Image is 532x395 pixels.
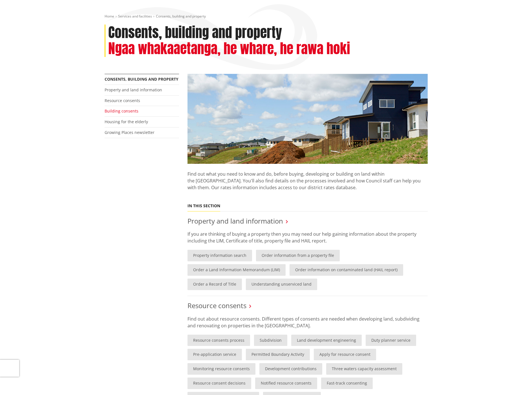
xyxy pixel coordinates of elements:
[246,279,317,290] a: Understanding unserviced land
[187,204,220,208] h5: In this section
[291,335,362,346] a: Land development engineering
[366,335,416,346] a: Duty planner service
[506,371,526,392] iframe: Messenger Launcher
[108,41,350,57] h2: Ngaa whakaaetanga, he whare, he rawa hoki
[105,98,140,103] a: Resource consents
[108,25,282,41] h1: Consents, building and property
[105,76,178,82] a: Consents, building and property
[187,279,242,290] a: Order a Record of Title
[255,378,317,389] a: Notified resource consents
[105,130,154,135] a: Growing Places newsletter
[326,363,402,375] a: Three waters capacity assessment
[187,231,428,244] p: If you are thinking of buying a property then you may need our help gaining information about the...
[254,335,287,346] a: Subdivision
[256,250,340,261] a: Order information from a property file
[259,363,322,375] a: Development contributions
[105,14,114,19] a: Home
[105,14,428,19] nav: breadcrumb
[187,164,428,198] p: Find out what you need to know and do, before buying, developing or building on land within the [...
[321,378,373,389] a: Fast-track consenting
[187,349,242,360] a: Pre-application service
[187,363,255,375] a: Monitoring resource consents
[314,349,376,360] a: Apply for resource consent
[187,335,250,346] a: Resource consents process
[290,264,403,276] a: Order information on contaminated land (HAIL report)
[156,14,206,19] span: Consents, building and property
[105,119,148,124] a: Housing for the elderly
[118,14,152,19] a: Services and facilities
[187,378,251,389] a: Resource consent decisions
[187,74,428,164] img: Land-and-property-landscape
[105,108,138,114] a: Building consents
[187,250,252,261] a: Property information search
[105,87,162,92] a: Property and land information
[187,216,283,226] a: Property and land information
[187,301,246,310] a: Resource consents
[187,264,286,276] a: Order a Land Information Memorandum (LIM)
[246,349,310,360] a: Permitted Boundary Activity
[187,315,428,329] p: Find out about resource consents. Different types of consents are needed when developing land, su...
